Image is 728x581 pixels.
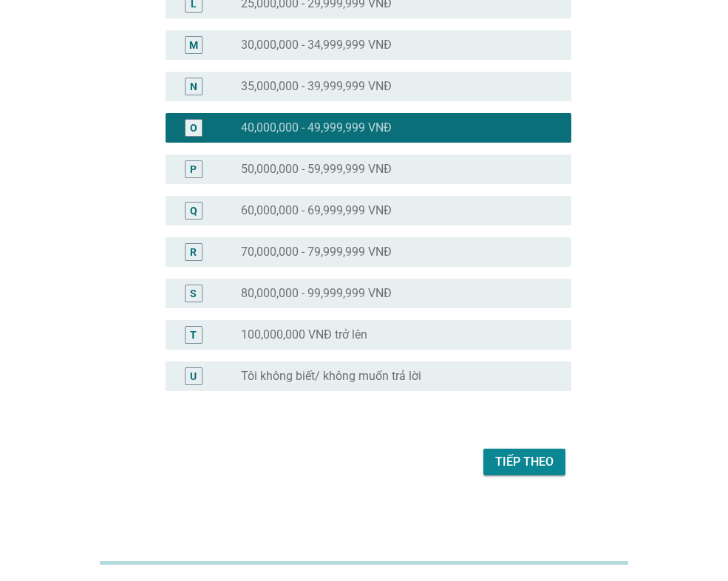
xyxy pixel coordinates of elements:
[483,449,565,475] button: Tiếp theo
[241,79,392,94] label: 35,000,000 - 39,999,999 VNĐ
[241,327,367,342] label: 100,000,000 VNĐ trở lên
[241,286,392,301] label: 80,000,000 - 99,999,999 VNĐ
[241,369,421,384] label: Tôi không biết/ không muốn trả lời
[241,245,392,259] label: 70,000,000 - 79,999,999 VNĐ
[190,203,197,218] div: Q
[241,38,392,52] label: 30,000,000 - 34,999,999 VNĐ
[190,285,197,301] div: S
[241,162,392,177] label: 50,000,000 - 59,999,999 VNĐ
[190,78,197,94] div: N
[190,368,197,384] div: U
[241,120,392,135] label: 40,000,000 - 49,999,999 VNĐ
[189,37,198,52] div: M
[241,203,392,218] label: 60,000,000 - 69,999,999 VNĐ
[190,327,197,342] div: T
[495,453,554,471] div: Tiếp theo
[190,244,197,259] div: R
[190,161,197,177] div: P
[190,120,197,135] div: O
